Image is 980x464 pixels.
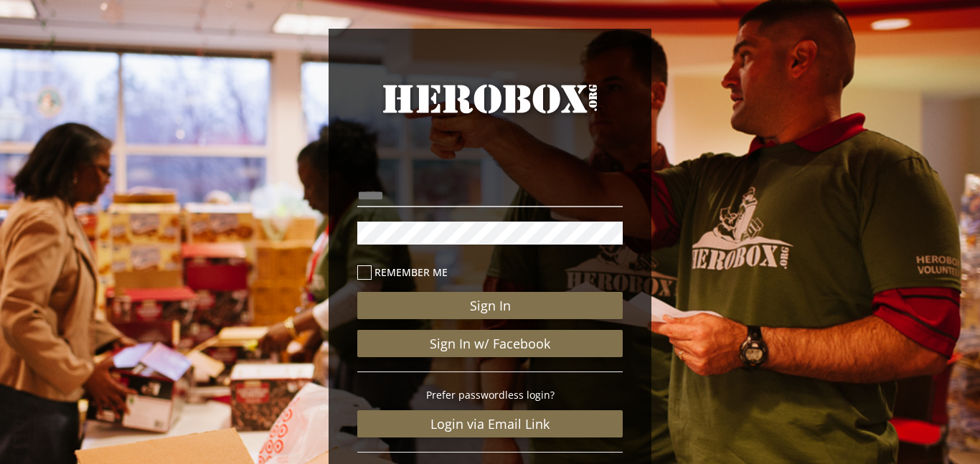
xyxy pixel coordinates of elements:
a: Sign In w/ Facebook [357,330,623,357]
label: Remember me [357,264,623,280]
button: Sign In [357,292,623,319]
a: Login via Email Link [357,410,623,437]
p: Prefer passwordless login? [357,387,623,403]
a: HeroBox [357,79,623,145]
